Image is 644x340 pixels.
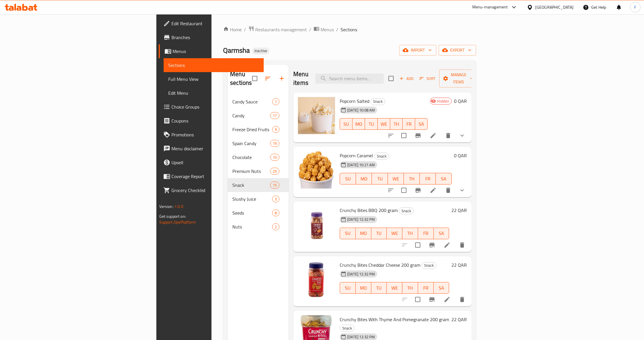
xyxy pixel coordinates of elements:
[336,26,338,33] li: /
[455,129,469,142] button: show more
[342,229,353,237] span: SU
[455,293,469,306] button: delete
[634,4,636,10] span: F
[270,154,279,161] div: items
[420,173,436,184] button: FR
[389,284,400,292] span: WE
[232,112,270,119] span: Candy
[451,206,467,214] h6: 22 QAR
[355,120,363,128] span: MO
[228,192,289,206] div: Slushy Juice3
[436,229,447,237] span: SA
[411,129,425,142] button: Branch-specific-item
[374,175,386,183] span: TU
[459,132,466,139] svg: Show Choices
[389,229,400,237] span: WE
[321,26,334,33] span: Menus
[298,97,335,134] img: Popcorn Salted
[404,47,432,54] span: import
[342,175,354,183] span: SU
[345,271,377,277] span: [DATE] 12:32 PM
[422,262,436,269] div: Snack
[223,26,476,33] nav: breadcrumb
[228,123,289,136] div: Freeze Dried Fruits9
[340,151,373,160] span: Popcorn Caramel
[171,117,259,124] span: Coupons
[412,293,424,306] span: Select to update
[232,154,270,161] span: Chocolate
[270,168,279,175] div: items
[439,45,476,56] button: export
[412,239,424,251] span: Select to update
[444,242,451,248] a: Edit menu item
[272,127,279,132] span: 9
[164,86,264,100] a: Edit Menu
[232,182,270,189] div: Snack
[159,114,264,128] a: Coupons
[356,282,371,294] button: MO
[374,284,385,292] span: TU
[390,118,403,130] button: TH
[232,195,272,202] span: Slushy Juice
[272,126,279,133] div: items
[159,128,264,142] a: Promotions
[416,74,439,83] span: Sort items
[378,118,390,130] button: WE
[535,4,574,10] div: [GEOGRAPHIC_DATA]
[402,228,418,239] button: TH
[352,118,365,130] button: MO
[455,183,469,197] button: show more
[340,325,354,332] span: Snack
[430,132,437,139] a: Edit menu item
[387,228,402,239] button: WE
[358,175,370,183] span: MO
[309,26,311,33] li: /
[159,17,264,30] a: Edit Restaurant
[404,173,420,184] button: TH
[171,145,259,152] span: Menu disclaimer
[370,98,385,105] div: Snack
[345,217,377,222] span: [DATE] 12:32 PM
[358,229,369,237] span: MO
[171,103,259,110] span: Choice Groups
[422,175,433,183] span: FR
[298,261,335,298] img: Crunchy Bites Cheddar Cheese 200 gram
[399,75,414,82] span: Add
[374,229,385,237] span: TU
[380,120,388,128] span: WE
[420,229,431,237] span: FR
[422,262,436,269] span: Snack
[232,223,272,230] span: Nuts
[232,98,272,105] div: Candy Sauce
[418,282,434,294] button: FR
[367,120,375,128] span: TU
[372,173,388,184] button: TU
[168,76,259,83] span: Full Menu View
[270,182,279,189] div: items
[298,151,335,189] img: Popcorn Caramel
[455,238,469,252] button: delete
[232,209,272,216] div: Seeds
[159,142,264,156] a: Menu disclaimer
[272,195,279,202] div: items
[228,220,289,234] div: Nuts2
[228,95,289,109] div: Candy Sauce1
[405,120,413,128] span: FR
[173,48,259,55] span: Menus
[270,169,279,174] span: 29
[272,196,279,202] span: 3
[171,159,259,166] span: Upsell
[232,168,270,175] div: Premium Nuts
[272,209,279,216] div: items
[441,183,455,197] button: delete
[159,44,264,58] a: Menus
[248,26,307,33] a: Restaurants management
[356,173,372,184] button: MO
[402,282,418,294] button: TH
[356,228,371,239] button: MO
[228,136,289,150] div: Spain Candy19
[405,229,416,237] span: TH
[384,129,398,142] button: sort-choices
[228,178,289,192] div: Snack15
